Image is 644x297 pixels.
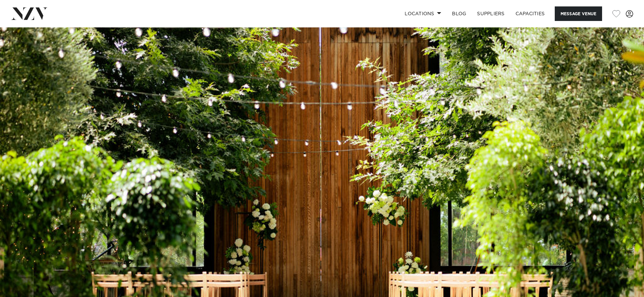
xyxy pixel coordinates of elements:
[399,6,447,21] a: Locations
[472,6,510,21] a: SUPPLIERS
[11,7,48,20] img: nzv-logo.png
[447,6,472,21] a: BLOG
[510,6,550,21] a: Capacities
[555,6,602,21] button: Message Venue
